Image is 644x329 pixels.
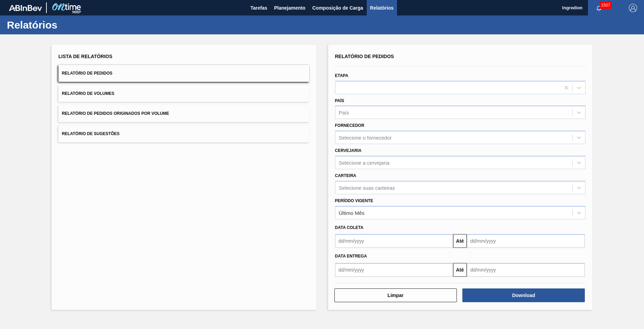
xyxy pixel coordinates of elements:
div: Último Mês [339,210,365,216]
input: dd/mm/yyyy [467,263,585,277]
span: Planejamento [274,4,305,12]
span: Tarefas [250,4,267,12]
span: Relatório de Pedidos [62,71,112,76]
label: Etapa [335,73,348,78]
span: Relatório de Volumes [62,91,114,96]
label: Cervejaria [335,148,362,153]
div: País [339,110,349,116]
h1: Relatórios [7,21,129,29]
input: dd/mm/yyyy [335,263,453,277]
label: Fornecedor [335,123,364,128]
div: Selecione a cervejaria [339,160,390,165]
img: Logout [629,4,637,12]
label: País [335,98,344,103]
span: Composição de Carga [312,4,363,12]
span: Relatório de Pedidos [335,54,394,59]
input: dd/mm/yyyy [467,234,585,248]
span: 1507 [600,1,612,9]
img: TNhmsLtSVTkK8tSr43FrP2fwEKptu5GPRR3wAAAABJRU5ErkJggg== [9,5,42,11]
div: Selecione suas carteiras [339,185,395,190]
button: Relatório de Pedidos [58,65,309,82]
button: Relatório de Sugestões [58,125,309,142]
button: Até [453,234,467,248]
span: Relatório de Sugestões [62,131,120,136]
span: Relatório de Pedidos Originados por Volume [62,111,169,116]
button: Até [453,263,467,277]
button: Relatório de Pedidos Originados por Volume [58,105,309,122]
div: Selecione o fornecedor [339,135,392,141]
input: dd/mm/yyyy [335,234,453,248]
button: Download [462,288,585,302]
span: Relatórios [370,4,394,12]
button: Notificações [588,3,610,13]
span: Lista de Relatórios [58,54,112,59]
span: Data entrega [335,254,367,259]
label: Carteira [335,173,356,178]
label: Período Vigente [335,198,373,203]
button: Limpar [334,288,457,302]
button: Relatório de Volumes [58,85,309,102]
span: Data coleta [335,225,364,230]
